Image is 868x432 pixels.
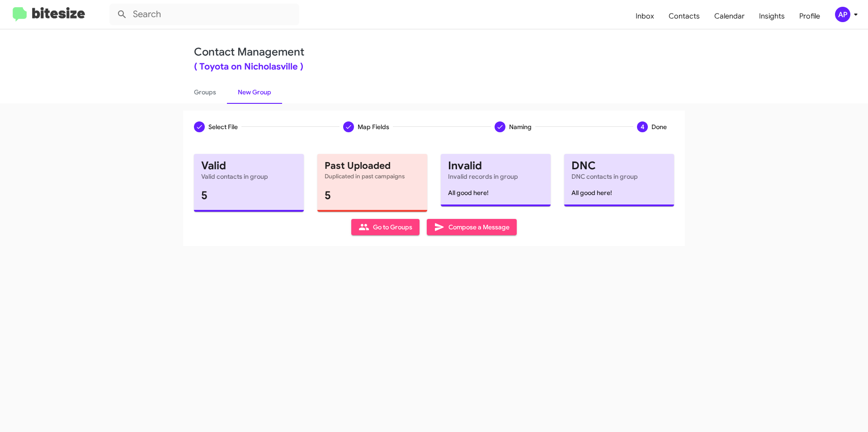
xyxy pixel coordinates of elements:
[835,7,850,22] div: AP
[201,172,297,181] mat-card-subtitle: Valid contacts in group
[707,3,752,29] a: Calendar
[661,3,707,29] a: Contacts
[227,80,282,104] a: New Group
[434,219,509,235] span: Compose a Message
[448,161,543,170] mat-card-title: Invalid
[325,172,420,181] mat-card-subtitle: Duplicated in past campaigns
[201,161,297,170] mat-card-title: Valid
[194,45,304,59] a: Contact Management
[628,3,661,29] a: Inbox
[571,161,667,170] mat-card-title: DNC
[448,172,543,181] mat-card-subtitle: Invalid records in group
[201,188,297,203] h1: 5
[571,172,667,181] mat-card-subtitle: DNC contacts in group
[109,4,299,25] input: Search
[194,62,674,71] div: ( Toyota on Nicholasville )
[325,188,420,203] h1: 5
[427,219,517,235] button: Compose a Message
[183,80,227,104] a: Groups
[359,219,412,235] span: Go to Groups
[752,3,792,29] a: Insights
[351,219,420,235] button: Go to Groups
[827,7,858,22] button: AP
[448,189,489,197] span: All good here!
[325,161,420,170] mat-card-title: Past Uploaded
[571,189,612,197] span: All good here!
[792,3,827,29] a: Profile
